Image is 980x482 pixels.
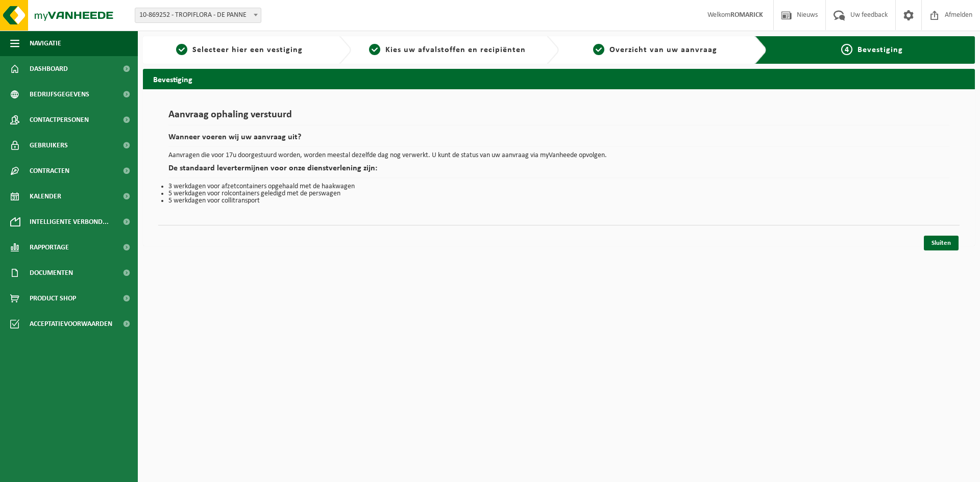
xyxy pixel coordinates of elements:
[135,8,261,22] span: 10-869252 - TROPIFLORA - DE PANNE
[148,44,331,56] a: 1Selecteer hier een vestiging
[924,236,959,250] a: Sluiten
[356,44,539,56] a: 2Kies uw afvalstoffen en recipiënten
[564,44,747,56] a: 3Overzicht van uw aanvraag
[593,44,604,55] span: 3
[168,152,949,159] p: Aanvragen die voor 17u doorgestuurd worden, worden meestal dezelfde dag nog verwerkt. U kunt de s...
[30,184,61,209] span: Kalender
[168,190,949,197] li: 5 werkdagen voor rolcontainers geledigd met de perswagen
[30,311,112,337] span: Acceptatievoorwaarden
[143,69,975,89] h2: Bevestiging
[168,110,949,125] h1: Aanvraag ophaling verstuurd
[385,46,526,54] span: Kies uw afvalstoffen en recipiënten
[168,164,949,178] h2: De standaard levertermijnen voor onze dienstverlening zijn:
[176,44,187,55] span: 1
[841,44,852,55] span: 4
[30,209,109,235] span: Intelligente verbond...
[30,158,69,184] span: Contracten
[168,197,949,205] li: 5 werkdagen voor collitransport
[30,260,73,286] span: Documenten
[168,133,949,147] h2: Wanneer voeren wij uw aanvraag uit?
[30,133,68,158] span: Gebruikers
[30,82,89,107] span: Bedrijfsgegevens
[369,44,380,55] span: 2
[730,11,763,19] strong: ROMARICK
[30,107,89,133] span: Contactpersonen
[192,46,303,54] span: Selecteer hier een vestiging
[168,183,949,190] li: 3 werkdagen voor afzetcontainers opgehaald met de haakwagen
[30,56,68,82] span: Dashboard
[857,46,903,54] span: Bevestiging
[30,31,61,56] span: Navigatie
[30,235,69,260] span: Rapportage
[135,8,261,23] span: 10-869252 - TROPIFLORA - DE PANNE
[30,286,76,311] span: Product Shop
[609,46,717,54] span: Overzicht van uw aanvraag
